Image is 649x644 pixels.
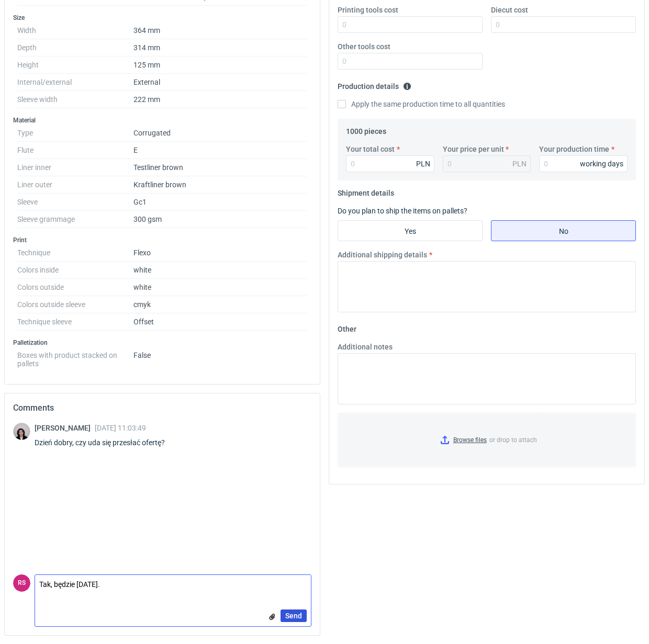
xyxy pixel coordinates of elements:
[133,244,307,262] dd: Flexo
[17,74,133,91] dt: Internal/external
[17,296,133,313] dt: Colors outside sleeve
[491,220,636,241] label: No
[338,220,483,241] label: Yes
[133,22,307,39] dd: 364 mm
[338,53,483,70] input: 0
[17,244,133,262] dt: Technique
[17,142,133,159] dt: Flute
[133,347,307,368] dd: False
[539,144,609,154] label: Your production time
[17,194,133,211] dt: Sleeve
[338,99,505,109] label: Apply the same production time to all quantities
[491,16,636,33] input: 0
[35,575,311,597] textarea: Tak, będzie [DATE].
[133,313,307,331] dd: Offset
[133,91,307,108] dd: 222 mm
[338,207,467,215] label: Do you plan to ship the items on pallets?
[17,347,133,368] dt: Boxes with product stacked on pallets
[13,574,30,592] figcaption: RS
[17,279,133,296] dt: Colors outside
[285,612,302,619] span: Send
[338,342,393,352] label: Additional notes
[17,39,133,57] dt: Depth
[512,159,527,169] div: PLN
[346,155,434,172] input: 0
[13,423,30,440] img: Sebastian Markut
[17,211,133,228] dt: Sleeve grammage
[13,402,311,414] h2: Comments
[338,321,356,333] legend: Other
[35,437,177,448] div: Dzień dobry, czy uda się przesłać ofertę?
[17,313,133,331] dt: Technique sleeve
[133,279,307,296] dd: white
[17,176,133,194] dt: Liner outer
[281,609,307,622] button: Send
[133,211,307,228] dd: 300 gsm
[133,262,307,279] dd: white
[35,424,95,432] span: [PERSON_NAME]
[133,194,307,211] dd: Gc1
[338,250,427,260] label: Additional shipping details
[17,22,133,39] dt: Width
[338,5,398,15] label: Printing tools cost
[17,159,133,176] dt: Liner inner
[17,125,133,142] dt: Type
[346,144,395,154] label: Your total cost
[13,236,311,244] h3: Print
[133,39,307,57] dd: 314 mm
[133,74,307,91] dd: External
[13,338,311,347] h3: Palletization
[338,185,394,197] legend: Shipment details
[13,14,311,22] h3: Size
[17,262,133,279] dt: Colors inside
[133,57,307,74] dd: 125 mm
[338,16,483,33] input: 0
[133,142,307,159] dd: E
[338,41,390,52] label: Other tools cost
[443,144,504,154] label: Your price per unit
[133,125,307,142] dd: Corrugated
[346,123,386,135] legend: 1000 pieces
[491,5,528,15] label: Diecut cost
[17,57,133,74] dt: Height
[416,159,430,169] div: PLN
[133,296,307,313] dd: cmyk
[133,176,307,194] dd: Kraftliner brown
[539,155,628,172] input: 0
[338,413,635,467] label: or drop to attach
[95,424,146,432] span: [DATE] 11:03:49
[580,159,623,169] div: working days
[338,78,411,91] legend: Production details
[13,574,30,592] div: Rafał Stani
[17,91,133,108] dt: Sleeve width
[133,159,307,176] dd: Testliner brown
[13,116,311,125] h3: Material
